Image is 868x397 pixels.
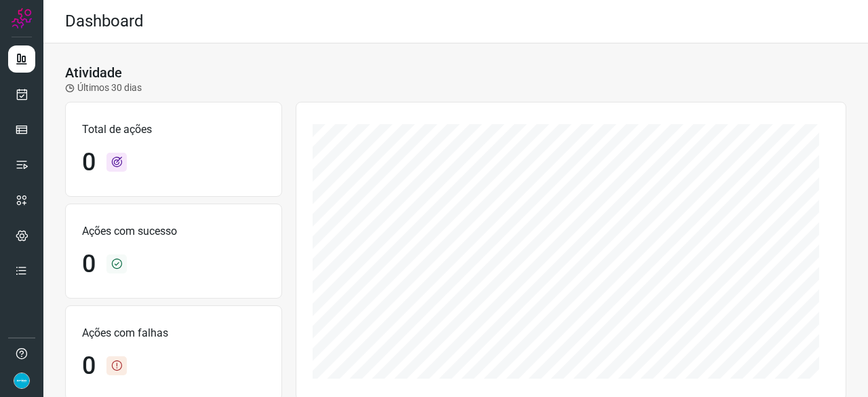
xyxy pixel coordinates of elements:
[82,250,96,279] h1: 0
[82,352,96,381] h1: 0
[65,81,142,95] p: Últimos 30 dias
[82,148,96,177] h1: 0
[14,373,30,389] img: 4352b08165ebb499c4ac5b335522ff74.png
[82,121,265,138] p: Total de ações
[12,8,32,29] img: Logo
[65,64,122,81] h3: Atividade
[65,12,144,31] h2: Dashboard
[82,325,265,341] p: Ações com falhas
[82,223,265,240] p: Ações com sucesso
